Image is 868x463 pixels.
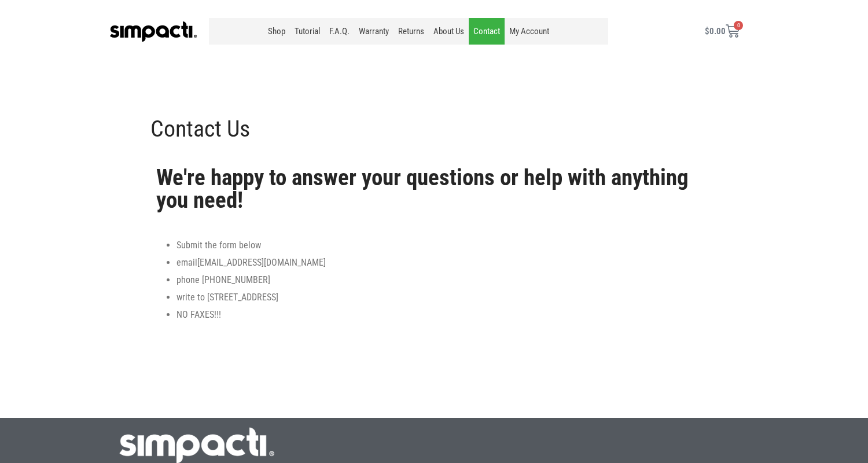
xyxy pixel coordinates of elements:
[734,21,743,30] span: 0
[176,257,326,268] span: email [EMAIL_ADDRESS][DOMAIN_NAME]
[263,18,290,45] a: Shop
[176,291,712,304] li: write to [STREET_ADDRESS]
[176,238,712,252] li: Submit the form below
[393,18,429,45] a: Returns
[150,115,718,144] h1: Contact Us
[325,18,354,45] a: F.A.Q.
[691,17,753,45] a: $0.00 0
[176,308,712,322] li: NO FAXES!!!
[505,18,554,45] a: My Account
[705,26,726,36] bdi: 0.00
[429,18,469,45] a: About Us
[469,18,505,45] a: Contact
[290,18,325,45] a: Tutorial
[354,18,393,45] a: Warranty
[176,273,712,287] li: phone [PHONE_NUMBER]
[156,167,712,212] h2: We're happy to answer your questions or help with anything you need!
[705,26,709,36] span: $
